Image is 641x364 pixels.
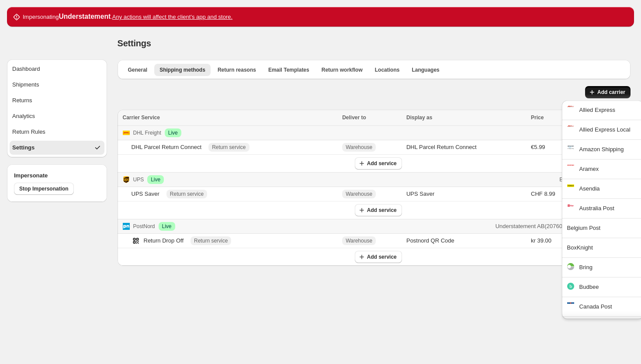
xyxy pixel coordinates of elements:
[10,62,104,76] button: Dashboard
[14,183,74,195] button: Stop Impersonation
[212,144,246,151] span: Return service
[14,171,100,180] h4: Impersonate
[170,191,204,198] span: Return service
[132,143,202,152] div: DHL Parcel Return Connect
[59,13,111,20] strong: Understatement
[322,66,363,73] span: Return workflow
[10,125,104,139] button: Return Rules
[19,185,69,192] span: Stop Impersonation
[579,145,638,154] div: Amazon Shipping
[355,204,402,216] button: Add service
[342,114,366,121] span: Deliver to
[406,114,432,121] span: Display as
[112,14,232,20] u: Any actions will affect the client's app and store.
[579,125,638,134] div: Allied Express Local
[579,263,638,272] div: Bring
[531,190,555,198] span: CHF 8.99
[585,86,631,98] button: Add carrier
[355,157,402,170] button: Add service
[554,173,631,187] button: Billing accountA27966
[406,236,526,245] div: Postnord QR Code
[12,112,35,121] div: Analytics
[567,243,638,252] div: BoxKnight
[367,160,397,167] span: Add service
[531,114,544,121] span: Price
[531,143,545,152] span: €5.99
[133,128,161,137] p: DHL Freight
[567,263,574,270] img: Logo
[579,204,638,213] div: Australia Post
[367,207,397,214] span: Add service
[558,126,631,140] button: Customer no.725895
[10,141,104,155] button: Settings
[10,109,104,123] button: Analytics
[132,236,184,245] div: Return Drop Off
[406,190,526,198] div: UPS Saver
[579,106,638,114] div: Allied Express
[355,251,402,263] button: Add service
[579,184,638,193] div: Asendia
[123,114,160,121] span: Carrier Service
[567,184,574,187] img: Logo
[490,219,631,233] button: Understatement AB(20760273), registered inSE
[194,237,228,244] span: Return service
[567,224,638,232] div: Belgium Post
[567,125,574,128] img: Logo
[268,66,309,73] span: Email Templates
[567,204,574,207] img: Logo
[218,66,256,73] span: Return reasons
[12,128,45,136] div: Return Rules
[567,165,574,166] img: Logo
[10,78,104,92] button: Shipments
[118,38,151,48] span: Settings
[12,96,32,105] div: Returns
[597,89,625,96] span: Add carrier
[133,175,144,184] p: UPS
[133,222,155,231] p: PostNord
[579,165,638,173] div: Aramex
[579,302,638,311] div: Canada Post
[567,283,574,290] img: Logo
[346,237,372,244] span: Warehouse
[12,65,40,73] div: Dashboard
[162,223,172,230] span: Live
[159,66,205,73] span: Shipping methods
[346,144,372,151] span: Warehouse
[406,143,526,152] div: DHL Parcel Return Connect
[123,176,130,183] img: Logo
[128,66,148,73] span: General
[567,145,574,149] img: Logo
[12,80,39,89] div: Shipments
[495,222,616,231] span: Understatement AB ( 20760273 ), registered in SE
[567,106,574,108] img: Logo
[132,190,159,198] div: UPS Saver
[367,253,397,260] span: Add service
[567,302,574,304] img: Logo
[375,66,400,73] span: Locations
[10,94,104,107] button: Returns
[346,191,372,198] span: Warehouse
[123,223,130,230] img: Logo
[168,129,178,136] span: Live
[412,66,439,73] span: Languages
[579,283,638,291] div: Budbee
[23,12,232,21] p: Impersonating .
[123,129,130,136] img: Logo
[531,236,551,245] span: kr 39.00
[151,176,160,183] span: Live
[12,143,35,152] div: Settings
